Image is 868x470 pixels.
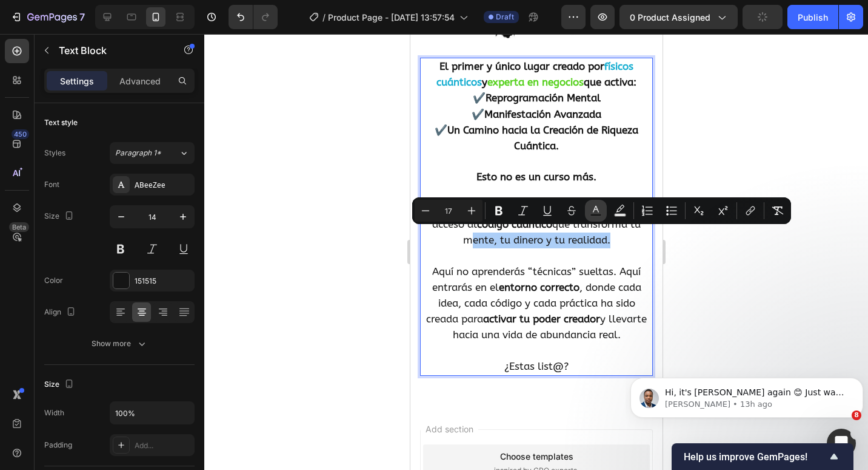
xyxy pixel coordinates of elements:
p: 7 [79,10,85,24]
div: Show more [92,338,148,350]
span: 8 [852,410,861,420]
button: Show survey - Help us improve GemPages! [684,449,841,464]
p: Advanced [119,75,161,87]
span: 0 product assigned [630,11,710,24]
div: Size [44,208,76,225]
p: Settings [60,75,94,87]
button: Paragraph 1* [110,142,195,164]
iframe: Intercom live chat [827,429,856,458]
p: Message from Sinclair, sent 13h ago [39,47,222,58]
input: Auto [110,402,194,424]
button: Show more [44,333,195,355]
div: 450 [12,129,29,139]
iframe: Design area [410,34,663,470]
span: inspired by CRO experts [84,431,167,442]
div: Align [44,304,78,321]
button: 7 [5,5,90,29]
span: Draft [496,12,514,22]
button: Publish [787,5,838,29]
button: 0 product assigned [619,5,738,29]
div: Beta [9,222,29,232]
span: Help us improve GemPages! [684,451,827,463]
div: ABeeZee [135,180,192,191]
iframe: Intercom notifications message [626,352,868,437]
span: Hi, it's [PERSON_NAME] again 😊 Just want to follow up since I have not received any response from... [39,35,221,129]
div: Padding [44,440,72,451]
div: Publish [798,11,828,24]
div: Styles [44,148,65,158]
div: Size [44,376,76,393]
p: Text Block [59,43,162,58]
div: Width [44,407,64,418]
div: Font [44,179,59,190]
span: Product Page - [DATE] 13:57:54 [328,11,455,24]
div: Editor contextual toolbar [412,197,791,224]
div: Add... [135,440,192,451]
span: / [322,11,326,24]
div: Text style [44,117,78,128]
div: Color [44,275,63,286]
div: Undo/Redo [229,5,278,29]
div: 151515 [135,276,192,287]
span: Paragraph 1* [115,148,161,158]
